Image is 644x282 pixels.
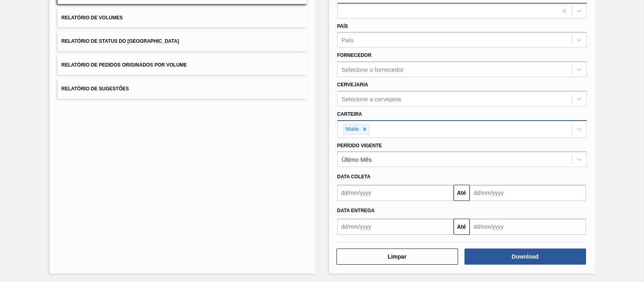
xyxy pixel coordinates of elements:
span: Data coleta [337,174,371,180]
input: dd/mm/yyyy [470,185,586,201]
div: País [342,37,354,44]
div: Selecione a cervejaria [342,95,401,102]
button: Relatório de Sugestões [58,79,307,99]
label: Período Vigente [337,143,382,148]
label: País [337,23,348,29]
label: Cervejaria [337,82,368,88]
div: Selecione o fornecedor [342,66,404,73]
button: Limpar [336,249,458,265]
button: Relatório de Status do [GEOGRAPHIC_DATA] [58,31,307,51]
button: Até [454,219,470,235]
button: Relatório de Pedidos Originados por Volume [58,55,307,75]
button: Download [464,249,586,265]
span: Data entrega [337,208,375,213]
span: Relatório de Sugestões [62,86,129,92]
span: Relatório de Volumes [62,15,123,21]
input: dd/mm/yyyy [470,219,586,235]
span: Relatório de Status do [GEOGRAPHIC_DATA] [62,38,179,44]
input: dd/mm/yyyy [337,185,454,201]
input: dd/mm/yyyy [337,219,454,235]
div: Último Mês [342,156,372,163]
button: Relatório de Volumes [58,8,307,28]
button: Até [454,185,470,201]
div: Malte [343,124,360,134]
span: Relatório de Pedidos Originados por Volume [62,62,187,68]
label: Fornecedor [337,52,372,58]
label: Carteira [337,111,362,117]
